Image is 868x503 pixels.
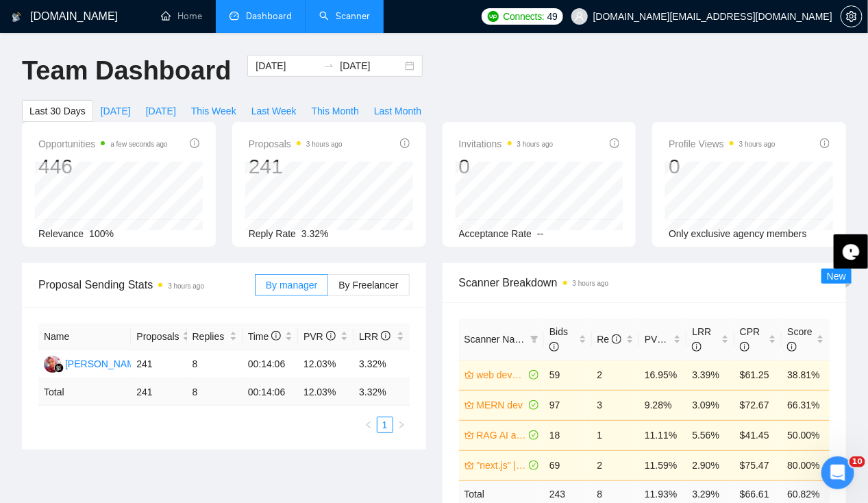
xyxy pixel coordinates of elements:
td: 11.59% [639,450,686,480]
span: Last Week [251,103,297,119]
span: info-circle [271,331,281,341]
span: right [397,421,406,429]
span: Proposals [249,136,343,152]
td: 5.56% [686,420,734,450]
span: LRR [692,326,711,352]
span: crown [464,370,474,380]
span: Proposals [136,329,179,344]
span: Only exclusive agency members [669,228,807,239]
td: 59 [544,360,591,390]
td: 241 [131,350,186,379]
span: 3.32% [301,228,329,239]
span: Re [597,334,622,345]
a: 1 [377,417,393,432]
a: web developmnet [477,367,527,382]
td: 69 [544,450,591,480]
span: Bids [549,326,568,352]
td: 38.81% [782,360,830,390]
span: Relevance [38,228,84,239]
span: [DATE] [101,103,131,119]
span: 100% [89,228,114,239]
span: crown [464,430,474,440]
span: info-circle [610,138,619,148]
span: Replies [193,329,227,344]
time: 3 hours ago [168,282,204,290]
a: DP[PERSON_NAME] [44,358,144,369]
td: 3.32% [354,350,409,379]
li: 1 [377,417,393,433]
a: MERN dev [477,397,527,413]
time: a few seconds ago [110,140,167,148]
td: 2 [592,450,639,480]
button: This Week [184,100,244,122]
a: "next.js" | "next js [477,458,527,473]
span: Time [248,331,281,342]
th: Proposals [131,323,186,350]
span: swap-right [323,60,334,71]
span: setting [841,11,862,22]
td: $72.67 [734,390,782,420]
span: Last 30 Days [29,103,86,119]
span: Last Month [374,103,421,119]
h1: Team Dashboard [22,55,231,87]
time: 3 hours ago [573,280,609,287]
span: info-circle [549,342,559,352]
span: Dashboard [246,10,292,22]
span: check-circle [529,461,538,470]
span: Connects: [503,9,544,24]
span: This Week [191,103,236,119]
button: This Month [304,100,367,122]
td: 50.00% [782,420,830,450]
td: 18 [544,420,591,450]
td: 3.32 % [354,379,409,406]
td: 16.95% [639,360,686,390]
td: 9.28% [639,390,686,420]
td: 8 [187,350,243,379]
span: crown [464,400,474,410]
span: left [364,421,373,429]
div: 446 [38,154,168,180]
span: Profile Views [669,136,776,152]
td: 12.03% [298,350,354,379]
div: [PERSON_NAME] [65,356,144,371]
button: left [360,417,377,433]
span: New [827,271,846,282]
span: Reply Rate [249,228,296,239]
div: 0 [459,154,554,180]
a: searchScanner [319,10,370,22]
span: check-circle [529,370,538,380]
span: PVR [303,331,336,342]
td: 1 [592,420,639,450]
span: Score [787,326,813,352]
td: 00:14:06 [243,350,298,379]
span: info-circle [400,138,410,148]
button: Last Month [367,100,429,122]
time: 3 hours ago [739,140,776,148]
button: right [393,417,410,433]
span: Scanner Name [464,334,528,345]
td: 241 [131,379,186,406]
td: $61.25 [734,360,782,390]
a: RAG AI assistant [477,428,527,443]
td: 2.90% [686,450,734,480]
td: $41.45 [734,420,782,450]
input: End date [340,58,402,73]
div: 241 [249,154,343,180]
button: Last Week [244,100,304,122]
td: 11.11% [639,420,686,450]
iframe: Intercom live chat [821,456,854,489]
td: 8 [187,379,243,406]
input: Start date [256,58,318,73]
span: to [323,60,334,71]
span: check-circle [529,430,538,440]
img: upwork-logo.png [488,11,499,22]
li: Previous Page [360,417,377,433]
span: This Month [312,103,359,119]
span: info-circle [381,331,390,341]
time: 3 hours ago [517,140,554,148]
td: Total [38,379,131,406]
span: dashboard [230,11,239,21]
button: Last 30 Days [22,100,93,122]
span: Proposal Sending Stats [38,276,255,293]
span: info-circle [692,342,702,352]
